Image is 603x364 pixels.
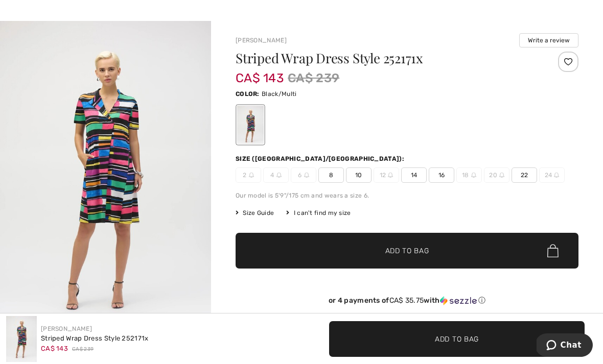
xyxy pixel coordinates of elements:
span: 12 [374,167,399,183]
div: I can't find my size [286,208,351,217]
img: ring-m.svg [304,173,309,178]
span: CA$ 239 [72,346,94,353]
span: 20 [484,167,509,183]
span: CA$ 239 [288,69,339,87]
span: Black/Multi [262,90,296,98]
span: 16 [429,167,454,183]
span: CA$ 35.75 [389,296,424,305]
a: [PERSON_NAME] [236,37,287,44]
h1: Striped Wrap Dress Style 252171x [236,52,521,65]
img: ring-m.svg [471,173,476,178]
span: 22 [512,167,537,183]
div: Our model is 5'9"/175 cm and wears a size 6. [236,191,578,200]
span: 2 [236,167,261,183]
span: 4 [263,167,289,183]
span: 14 [401,167,427,183]
span: CA$ 143 [236,61,284,85]
span: CA$ 143 [41,345,68,352]
div: or 4 payments ofCA$ 35.75withSezzle Click to learn more about Sezzle [236,296,578,309]
button: Write a review [519,33,578,47]
img: Bag.svg [547,244,559,257]
span: Size Guide [236,208,274,217]
img: ring-m.svg [554,173,559,178]
div: Size ([GEOGRAPHIC_DATA]/[GEOGRAPHIC_DATA]): [236,154,406,163]
img: Sezzle [440,296,477,305]
span: Add to Bag [435,333,479,344]
iframe: Opens a widget where you can chat to one of our agents [537,333,593,359]
span: Add to Bag [385,246,429,256]
span: 24 [539,167,565,183]
div: or 4 payments of with [236,296,578,305]
span: 10 [346,167,372,183]
img: ring-m.svg [249,173,254,178]
button: Add to Bag [329,321,585,357]
div: Black/Multi [237,106,264,144]
img: ring-m.svg [499,173,504,178]
a: [PERSON_NAME] [41,325,92,332]
span: 8 [318,167,344,183]
img: ring-m.svg [388,173,393,178]
img: Striped Wrap Dress Style 252171X [6,316,37,362]
button: Add to Bag [236,233,578,269]
span: 18 [456,167,482,183]
span: 6 [291,167,316,183]
span: Color: [236,90,260,98]
img: ring-m.svg [276,173,282,178]
div: Striped Wrap Dress Style 252171x [41,333,149,344]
